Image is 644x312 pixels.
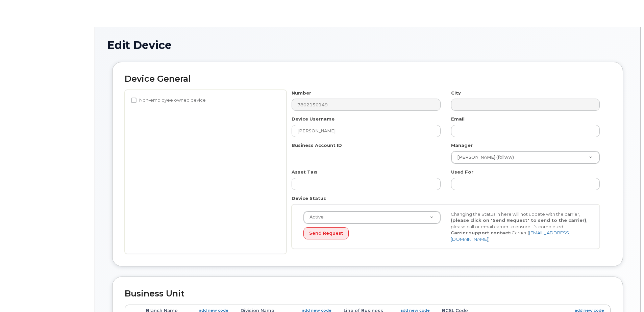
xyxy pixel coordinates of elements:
h2: Business Unit [125,289,611,298]
label: Manager [451,142,473,149]
label: Number [292,90,311,96]
label: Asset Tag [292,169,317,175]
button: Send Request [303,227,349,240]
strong: (please click on "Send Request" to send to the carrier) [451,217,586,223]
a: [PERSON_NAME] (follww) [451,151,599,163]
label: Email [451,116,465,122]
span: [PERSON_NAME] (follww) [453,154,514,160]
label: Device Username [292,116,335,122]
div: Changing the Status in here will not update with the carrier, , please call or email carrier to e... [446,211,593,242]
label: Used For [451,169,473,175]
strong: Carrier support contact: [451,230,512,235]
label: Non-employee owned device [131,96,206,104]
h2: Device General [125,74,611,84]
label: Business Account ID [292,142,342,149]
span: Active [305,214,324,220]
h1: Edit Device [107,39,628,51]
a: Active [304,211,440,224]
label: City [451,90,461,96]
a: [EMAIL_ADDRESS][DOMAIN_NAME] [451,230,570,242]
label: Device Status [292,195,326,202]
input: Non-employee owned device [131,98,137,103]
